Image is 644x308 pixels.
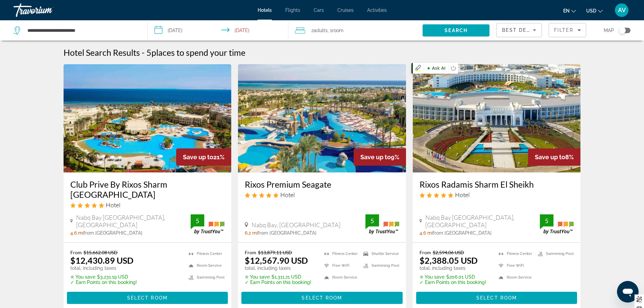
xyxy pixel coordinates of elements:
[416,293,577,301] a: Select Room
[420,179,574,189] a: Rixos Radamis Sharm El Sheikh
[455,191,470,198] span: Hotel
[142,47,145,57] span: -
[76,214,191,229] span: Nabq Bay [GEOGRAPHIC_DATA], [GEOGRAPHIC_DATA]
[528,148,580,166] div: 8%
[549,23,586,37] button: Filters
[245,274,311,280] p: $1,311.21 USD
[245,280,311,285] p: ✓ Earn Points on this booking!
[70,230,84,236] span: 4.6 mi
[563,6,576,16] button: Change language
[321,261,360,270] li: Free WiFi
[337,7,354,13] a: Cruises
[106,201,120,209] span: Hotel
[311,26,328,35] span: 2
[563,8,570,14] span: en
[67,292,228,304] button: Select Room
[420,274,486,280] p: $206.01 USD
[185,250,224,258] li: Fitness Center
[183,153,213,161] span: Save up to
[502,26,536,34] mat-select: Sort by
[314,28,328,33] span: Adults
[241,292,403,304] button: Select Room
[84,230,142,236] span: from [GEOGRAPHIC_DATA]
[67,293,228,301] a: Select Room
[420,274,445,280] span: ✮ You save
[245,255,308,265] ins: $12,567.90 USD
[70,179,225,199] a: Club Prive By Rixos Sharm [GEOGRAPHIC_DATA]
[360,250,399,258] li: Shuttle Service
[285,7,300,13] a: Flights
[420,191,574,198] div: 5 star Hotel
[146,47,245,57] h2: 5
[613,3,630,17] button: User Menu
[70,250,82,255] span: From
[365,214,399,234] img: TrustYou guest rating badge
[586,8,596,14] span: USD
[314,7,324,13] a: Cars
[534,250,574,258] li: Swimming Pool
[354,148,406,166] div: 9%
[360,261,399,270] li: Swimming Pool
[238,64,406,172] img: Rixos Premium Seagate
[618,7,626,14] span: AV
[617,281,639,303] iframe: Button to launch messaging window
[302,295,342,301] span: Select Room
[425,64,447,73] span: Ask AI
[420,250,431,255] span: From
[420,230,433,236] span: 4.6 mi
[495,261,534,270] li: Free WiFi
[252,221,340,229] span: Nabq Bay, [GEOGRAPHIC_DATA]
[495,273,534,282] li: Room Service
[614,27,630,33] button: Toggle map
[27,25,137,35] input: Search hotel destination
[245,250,256,255] span: From
[586,6,603,16] button: Change currency
[365,217,379,225] div: 5
[413,64,581,172] a: Rixos Radamis Sharm El Sheikh
[185,273,224,282] li: Swimming Pool
[245,274,270,280] span: ✮ You save
[288,20,423,41] button: Travelers: 2 adults, 0 children
[70,265,137,271] p: total, including taxes
[148,20,289,41] button: Select check in and out date
[84,250,118,255] del: $15,662.08 USD
[328,26,343,35] span: , 1
[64,47,140,57] h1: Hotel Search Results
[604,26,614,35] span: Map
[258,230,316,236] span: from [GEOGRAPHIC_DATA]
[185,261,224,270] li: Room Service
[535,153,565,161] span: Save up to
[245,179,399,189] a: Rixos Premium Seagate
[245,230,258,236] span: 6.2 mi
[476,295,517,301] span: Select Room
[176,148,231,166] div: 21%
[540,217,553,225] div: 5
[416,292,577,304] button: Select Room
[433,250,464,255] del: $2,594.06 USD
[425,214,540,229] span: Nabq Bay [GEOGRAPHIC_DATA], [GEOGRAPHIC_DATA]
[191,217,204,225] div: 5
[420,255,478,265] ins: $2,388.05 USD
[420,280,486,285] p: ✓ Earn Points on this booking!
[258,7,272,13] a: Hotels
[70,280,137,285] p: ✓ Earn Points on this booking!
[321,250,360,258] li: Fitness Center
[70,274,137,280] p: $3,231.19 USD
[241,293,403,301] a: Select Room
[332,28,343,33] span: Room
[367,7,387,13] a: Activities
[433,230,492,236] span: from [GEOGRAPHIC_DATA]
[280,191,295,198] span: Hotel
[423,24,490,37] button: Search
[245,191,399,198] div: 5 star Hotel
[360,153,391,161] span: Save up to
[245,265,311,271] p: total, including taxes
[495,250,534,258] li: Fitness Center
